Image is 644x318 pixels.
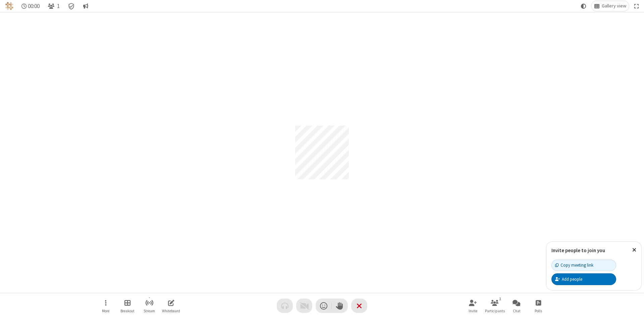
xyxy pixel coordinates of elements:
[162,309,180,313] span: Whiteboard
[506,296,527,315] button: Open chat
[120,309,135,313] span: Breakout
[551,247,605,254] label: Invite people to join you
[96,296,116,315] button: Open menu
[555,262,593,268] div: Copy meeting link
[485,309,505,313] span: Participants
[316,299,332,313] button: Send a reaction
[102,309,109,313] span: More
[296,299,312,313] button: Video
[161,296,181,315] button: Open shared whiteboard
[332,299,348,313] button: Raise hand
[5,2,13,10] img: QA Selenium DO NOT DELETE OR CHANGE
[632,1,642,11] button: Fullscreen
[513,309,521,313] span: Chat
[602,3,626,9] span: Gallery view
[277,299,293,313] button: Audio problem - check your Internet connection or call by phone
[117,296,138,315] button: Manage Breakout Rooms
[57,3,60,9] span: 1
[45,1,62,11] button: Open participant list
[144,309,155,313] span: Stream
[139,296,159,315] button: Start streaming
[65,1,78,11] div: Meeting details Encryption enabled
[627,242,641,258] button: Close popover
[591,1,629,11] button: Change layout
[80,1,91,11] button: Conversation
[551,260,616,271] button: Copy meeting link
[578,1,589,11] button: Using system theme
[497,296,503,302] div: 1
[463,296,483,315] button: Invite participants (Alt+I)
[528,296,548,315] button: Open poll
[485,296,505,315] button: Open participant list
[551,273,616,285] button: Add people
[469,309,477,313] span: Invite
[351,299,367,313] button: End or leave meeting
[28,3,40,9] span: 00:00
[19,1,43,11] div: Timer
[535,309,542,313] span: Polls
